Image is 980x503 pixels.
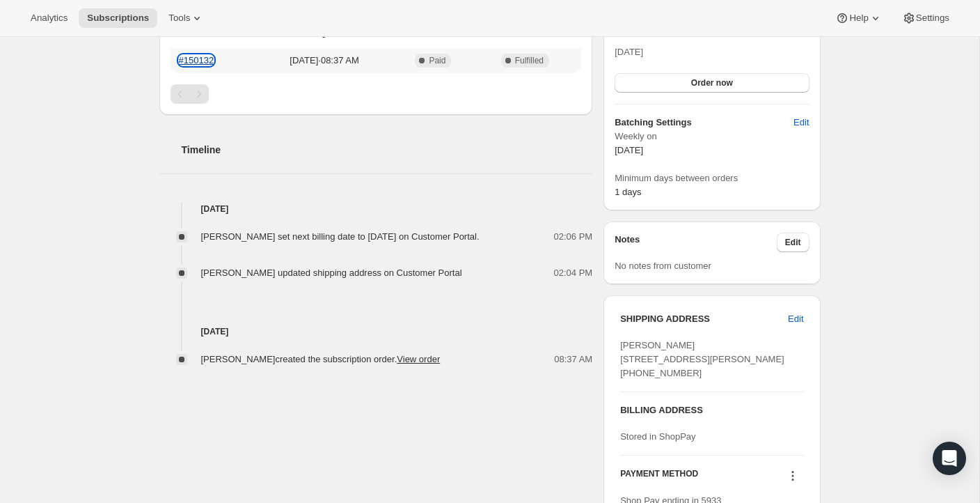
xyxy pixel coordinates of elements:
[159,202,593,216] h4: [DATE]
[168,13,190,24] span: Tools
[87,13,149,24] span: Subscriptions
[79,8,157,28] button: Subscriptions
[554,266,593,280] span: 02:04 PM
[615,73,809,93] button: Order now
[554,353,592,366] span: 08:37 AM
[691,77,733,88] span: Order now
[159,325,593,339] h4: [DATE]
[894,8,958,28] button: Settings
[788,312,803,326] span: Edit
[849,13,868,24] span: Help
[160,8,212,28] button: Tools
[615,130,809,144] span: Weekly on
[22,8,76,28] button: Analytics
[933,442,966,475] div: Open Intercom Messenger
[615,233,777,252] h3: Notes
[785,111,817,134] button: Edit
[171,84,582,104] nav: Pagination
[615,187,641,197] span: 1 days
[615,171,809,185] span: Minimum days between orders
[182,143,593,157] h2: Timeline
[615,116,793,130] h6: Batching Settings
[201,354,441,364] span: [PERSON_NAME] created the subscription order.
[620,468,698,487] h3: PAYMENT METHOD
[31,13,68,24] span: Analytics
[260,54,390,68] span: [DATE] · 08:37 AM
[916,13,949,24] span: Settings
[554,230,593,244] span: 02:06 PM
[429,55,445,66] span: Paid
[201,268,462,278] span: [PERSON_NAME] updated shipping address on Customer Portal
[620,403,803,417] h3: BILLING ADDRESS
[620,312,788,326] h3: SHIPPING ADDRESS
[615,261,711,271] span: No notes from customer
[620,340,784,378] span: [PERSON_NAME] [STREET_ADDRESS][PERSON_NAME] [PHONE_NUMBER]
[620,431,695,442] span: Stored in ShopPay
[615,47,643,57] span: [DATE]
[827,8,890,28] button: Help
[397,354,440,364] a: View order
[615,145,643,155] span: [DATE]
[515,55,544,66] span: Fulfilled
[780,308,812,330] button: Edit
[793,116,809,130] span: Edit
[777,233,809,252] button: Edit
[201,231,480,242] span: [PERSON_NAME] set next billing date to [DATE] on Customer Portal.
[785,237,801,248] span: Edit
[179,55,214,65] a: #150132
